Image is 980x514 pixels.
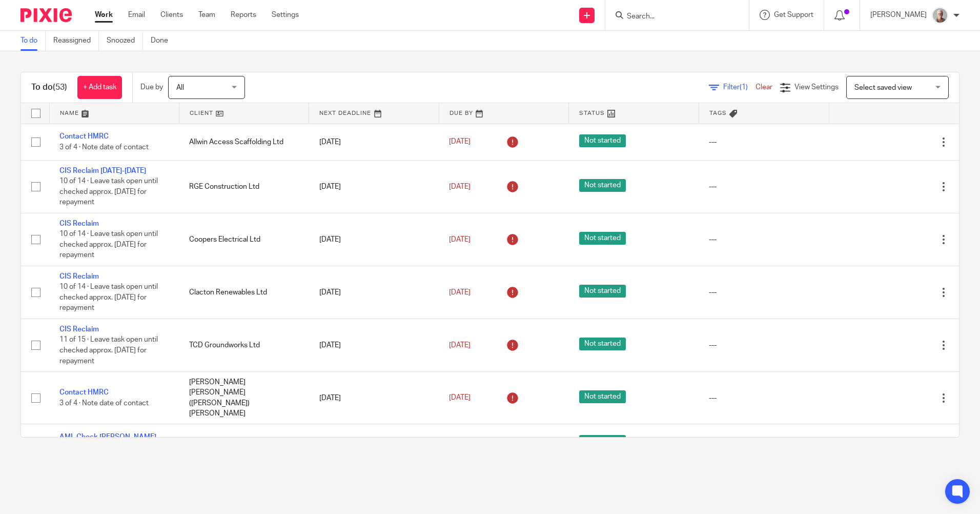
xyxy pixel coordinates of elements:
[179,424,309,461] td: [PERSON_NAME]
[709,137,819,147] div: ---
[151,31,176,51] a: Done
[309,424,439,461] td: [DATE]
[626,12,718,22] input: Search
[59,284,158,312] span: 10 of 14 · Leave task open until checked approx. [DATE] for repayment
[198,10,215,20] a: Team
[309,213,439,266] td: [DATE]
[709,340,819,350] div: ---
[449,139,471,146] span: [DATE]
[128,10,145,20] a: Email
[95,10,113,20] a: Work
[59,133,109,140] a: Contact HMRC
[774,11,813,18] span: Get Support
[709,110,727,116] span: Tags
[21,31,46,51] a: To do
[449,394,471,402] span: [DATE]
[272,10,299,20] a: Settings
[309,372,439,424] td: [DATE]
[59,220,99,227] a: CIS Reclaim
[709,182,819,192] div: ---
[31,82,67,93] h1: To do
[579,232,626,245] span: Not started
[59,389,109,396] a: Contact HMRC
[59,273,99,280] a: CIS Reclaim
[179,160,309,213] td: RGE Construction Ltd
[53,31,99,51] a: Reassigned
[309,160,439,213] td: [DATE]
[579,179,626,192] span: Not started
[107,31,143,51] a: Snoozed
[21,8,72,22] img: Pixie
[309,124,439,160] td: [DATE]
[449,236,471,243] span: [DATE]
[723,84,756,91] span: Filter
[59,326,99,333] a: CIS Reclaim
[179,213,309,266] td: Coopers Electrical Ltd
[870,10,927,20] p: [PERSON_NAME]
[59,167,146,174] a: CIS Reclaim [DATE]-[DATE]
[179,319,309,372] td: TCD Groundworks Ltd
[854,84,912,91] span: Select saved view
[59,400,149,407] span: 3 of 4 · Note date of contact
[932,7,948,24] img: KR%20update.jpg
[579,285,626,298] span: Not started
[709,234,819,245] div: ---
[59,231,158,259] span: 10 of 14 · Leave task open until checked approx. [DATE] for repayment
[309,266,439,319] td: [DATE]
[59,144,149,151] span: 3 of 4 · Note date of contact
[179,124,309,160] td: Allwin Access Scaffolding Ltd
[231,10,256,20] a: Reports
[160,10,183,20] a: Clients
[140,82,163,92] p: Due by
[309,319,439,372] td: [DATE]
[579,390,626,403] span: Not started
[449,342,471,349] span: [DATE]
[709,393,819,403] div: ---
[579,435,626,448] span: Not started
[740,84,748,91] span: (1)
[176,84,184,91] span: All
[179,372,309,424] td: [PERSON_NAME] [PERSON_NAME] ([PERSON_NAME]) [PERSON_NAME]
[794,84,839,91] span: View Settings
[179,266,309,319] td: Clacton Renewables Ltd
[59,337,158,365] span: 11 of 15 · Leave task open until checked approx. [DATE] for repayment
[59,178,158,206] span: 10 of 14 · Leave task open until checked approx. [DATE] for repayment
[59,433,156,441] a: AML Check [PERSON_NAME]
[77,76,122,99] a: + Add task
[449,183,471,190] span: [DATE]
[579,338,626,350] span: Not started
[579,134,626,147] span: Not started
[53,83,67,91] span: (53)
[709,287,819,298] div: ---
[449,289,471,296] span: [DATE]
[756,84,772,91] a: Clear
